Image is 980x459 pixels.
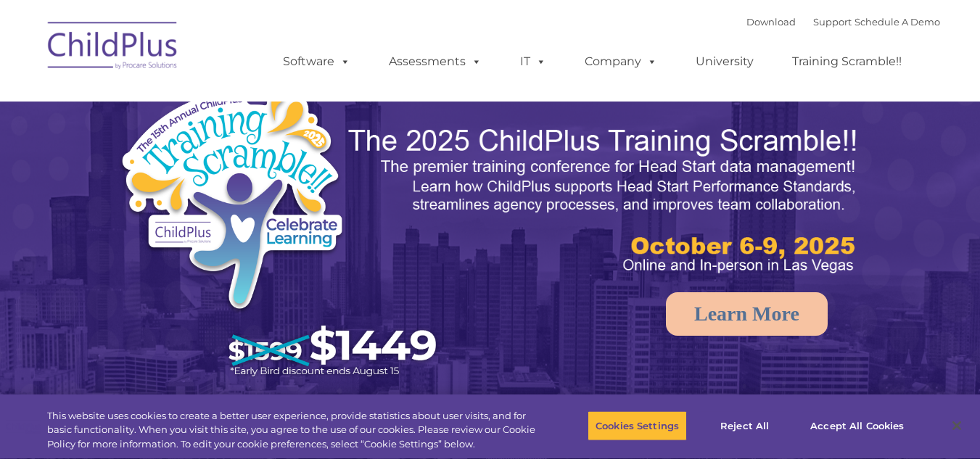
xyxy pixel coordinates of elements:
a: Schedule A Demo [855,16,940,28]
a: Software [268,47,365,76]
a: Download [746,16,796,28]
button: Close [941,410,973,442]
a: University [681,47,768,76]
a: Training Scramble!! [778,47,916,76]
div: This website uses cookies to create a better user experience, provide statistics about user visit... [47,409,539,452]
a: Company [570,47,672,76]
font: | [746,16,940,28]
button: Accept All Cookies [802,410,912,441]
a: Assessments [374,47,496,76]
img: ChildPlus by Procare Solutions [41,12,186,84]
a: IT [506,47,561,76]
button: Cookies Settings [588,410,687,441]
button: Reject All [699,410,790,441]
a: Learn More [666,292,828,336]
a: Support [813,16,852,28]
